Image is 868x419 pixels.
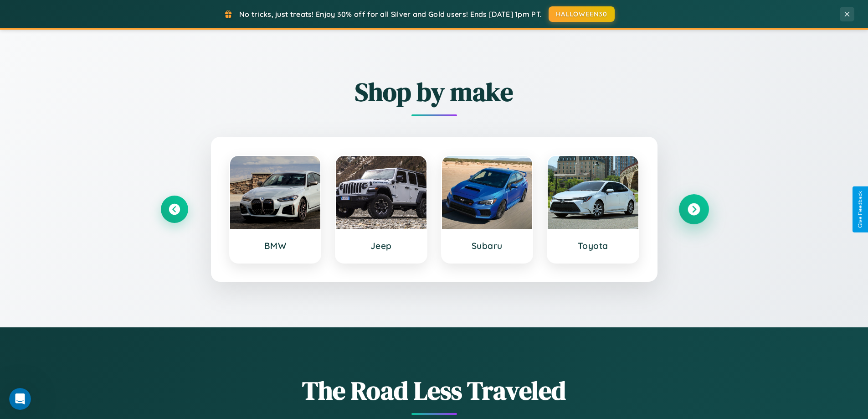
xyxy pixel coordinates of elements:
iframe: Intercom live chat [9,388,31,410]
div: Give Feedback [857,191,863,228]
h1: The Road Less Traveled [161,373,708,408]
h3: Toyota [557,240,629,251]
h3: Subaru [451,240,524,251]
button: HALLOWEEN30 [549,6,615,22]
span: No tricks, just treats! Enjoy 30% off for all Silver and Gold users! Ends [DATE] 1pm PT. [239,10,542,19]
h3: BMW [239,240,312,251]
h2: Shop by make [161,74,708,109]
h3: Jeep [345,240,417,251]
